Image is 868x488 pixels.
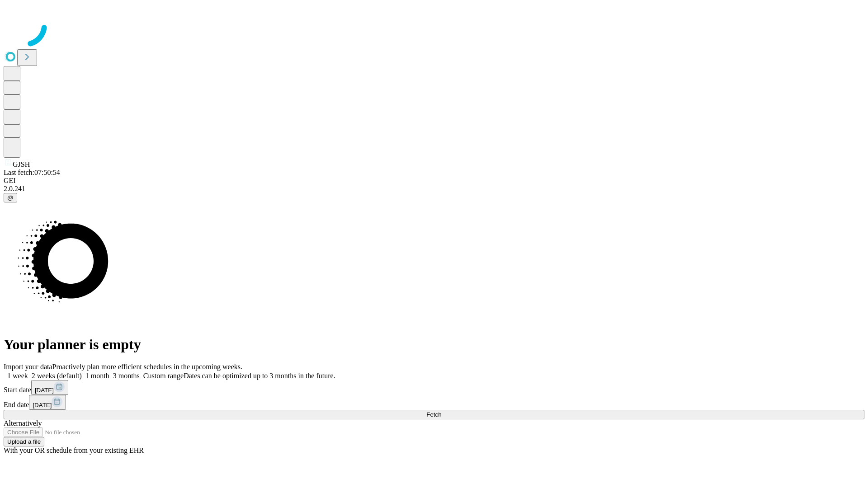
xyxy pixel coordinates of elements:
[7,194,14,201] span: @
[31,380,68,395] button: [DATE]
[4,185,864,193] div: 2.0.241
[184,372,335,380] span: Dates can be optimized up to 3 months in the future.
[4,363,52,371] span: Import your data
[4,177,864,185] div: GEI
[4,193,17,202] button: @
[7,372,28,380] span: 1 week
[85,372,109,380] span: 1 month
[35,387,54,394] span: [DATE]
[4,169,60,176] span: Last fetch: 07:50:54
[32,372,82,380] span: 2 weeks (default)
[13,160,30,168] span: GJSH
[52,363,242,371] span: Proactively plan more efficient schedules in the upcoming weeks.
[4,446,144,454] span: With your OR schedule from your existing EHR
[33,402,52,408] span: [DATE]
[4,395,864,410] div: End date
[4,437,44,446] button: Upload a file
[4,336,864,353] h1: Your planner is empty
[426,411,441,418] span: Fetch
[113,372,140,380] span: 3 months
[4,419,42,427] span: Alternatively
[143,372,184,380] span: Custom range
[4,380,864,395] div: Start date
[29,395,66,410] button: [DATE]
[4,410,864,419] button: Fetch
